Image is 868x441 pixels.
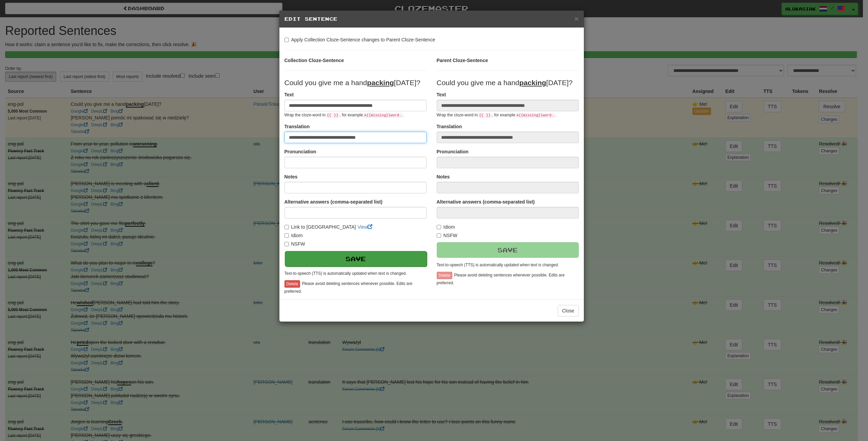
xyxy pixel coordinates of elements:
label: Alternative answers (comma-separated list) [437,198,535,205]
label: Idiom [437,224,455,230]
span: Could you give me a hand [DATE]? [284,79,420,87]
code: A {{ missing }} word. [363,113,402,118]
label: NSFW [437,232,457,239]
small: Wrap the cloze-word in , for example . [284,113,404,117]
small: Text-to-speech (TTS) is automatically updated when text is changed. [284,271,407,276]
button: Save [437,242,579,258]
label: Pronunciation [437,148,469,155]
code: }} [333,113,340,118]
label: Link to [GEOGRAPHIC_DATA] [284,224,356,230]
u: packing [367,79,394,87]
label: Alternative answers (comma-separated list) [284,198,382,205]
label: Text [284,91,294,98]
h5: Edit Sentence [284,16,579,22]
strong: Collection Cloze-Sentence [284,58,344,63]
input: Idiom [437,225,441,229]
button: Save [285,251,427,267]
strong: Parent Cloze-Sentence [437,58,488,63]
input: Apply Collection Cloze-Sentence changes to Parent Cloze-Sentence [284,38,289,42]
span: × [574,15,578,22]
input: Idiom [284,233,289,238]
input: Link to [GEOGRAPHIC_DATA] [284,225,289,229]
span: Could you give me a hand [DATE]? [437,79,573,87]
code: {{ [478,113,485,118]
code: {{ [325,113,333,118]
small: Please avoid deleting sentences whenever possible. Edits are preferred. [437,273,565,285]
label: Apply Collection Cloze-Sentence changes to Parent Cloze-Sentence [284,36,435,43]
label: Idiom [284,232,303,239]
label: Pronunciation [284,148,316,155]
small: Please avoid deleting sentences whenever possible. Edits are preferred. [284,281,413,293]
label: Notes [284,173,298,180]
code: A {{ missing }} word. [515,113,555,118]
small: Text-to-speech (TTS) is automatically updated when text is changed. [437,263,559,267]
label: Notes [437,173,450,180]
button: Close [574,15,578,22]
u: packing [519,79,546,87]
button: Delete [284,280,300,288]
small: Wrap the cloze-word in , for example . [437,113,556,117]
label: Translation [284,123,310,130]
label: Translation [437,123,462,130]
button: Delete [437,272,453,279]
code: }} [485,113,492,118]
input: NSFW [437,233,441,238]
button: Close [558,305,579,317]
input: NSFW [284,242,289,246]
a: View [357,224,372,230]
label: NSFW [284,241,305,247]
label: Text [437,91,446,98]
